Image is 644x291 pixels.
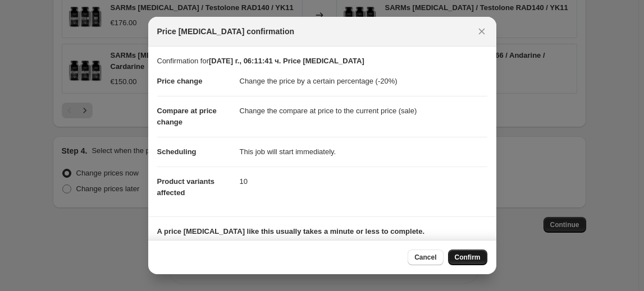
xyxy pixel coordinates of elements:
[240,67,487,96] dd: Change the price by a certain percentage (-20%)
[414,253,436,262] span: Cancel
[209,57,364,65] b: [DATE] г., 06:11:41 ч. Price [MEDICAL_DATA]
[157,77,203,85] span: Price change
[455,253,481,262] span: Confirm
[157,107,217,126] span: Compare at price change
[240,167,487,196] dd: 10
[157,227,425,235] b: A price [MEDICAL_DATA] like this usually takes a minute or less to complete.
[157,26,295,37] span: Price [MEDICAL_DATA] confirmation
[157,147,197,156] span: Scheduling
[474,24,490,39] button: Close
[240,96,487,126] dd: Change the compare at price to the current price (sale)
[157,56,487,67] p: Confirmation for
[240,137,487,167] dd: This job will start immediately.
[408,250,443,265] button: Cancel
[157,177,215,197] span: Product variants affected
[448,250,487,265] button: Confirm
